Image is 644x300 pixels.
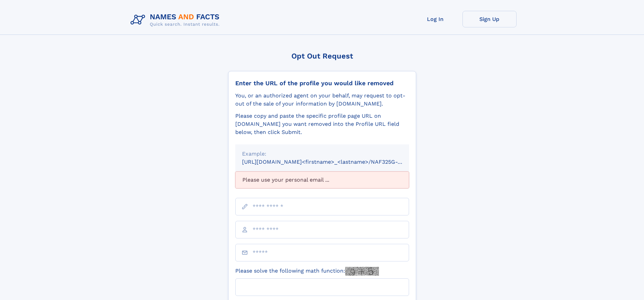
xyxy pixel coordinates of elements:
label: Please solve the following math function: [235,267,379,276]
div: Example: [242,150,402,158]
div: You, or an authorized agent on your behalf, may request to opt-out of the sale of your informatio... [235,92,409,108]
div: Opt Out Request [228,52,416,60]
img: Logo Names and Facts [128,11,225,29]
small: [URL][DOMAIN_NAME]<firstname>_<lastname>/NAF325G-xxxxxxxx [242,159,422,165]
a: Log In [408,11,462,27]
div: Please use your personal email ... [235,171,409,188]
div: Enter the URL of the profile you would like removed [235,79,409,87]
div: Please copy and paste the specific profile page URL on [DOMAIN_NAME] you want removed into the Pr... [235,112,409,136]
a: Sign Up [462,11,517,27]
